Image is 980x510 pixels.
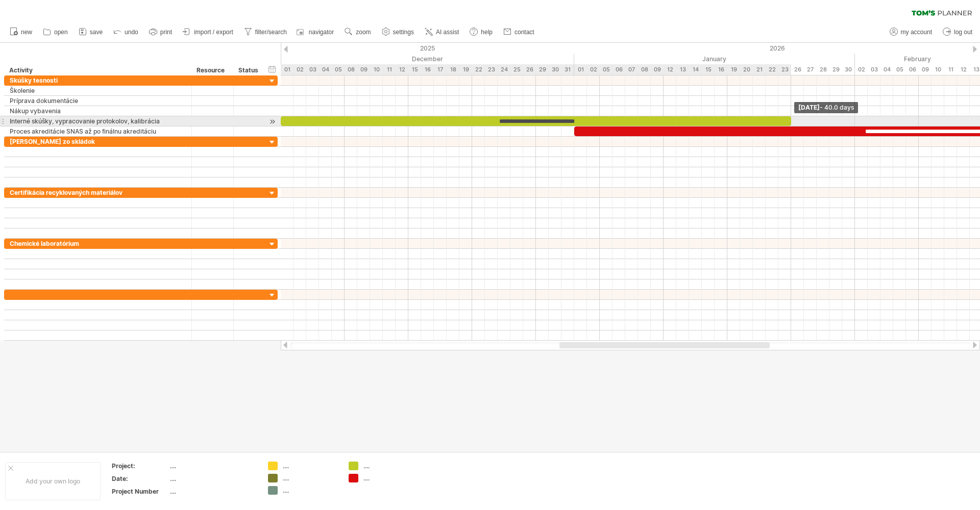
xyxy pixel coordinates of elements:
[778,64,791,75] div: Friday, 23 January 2026
[197,65,228,75] div: Resource
[855,64,868,75] div: Monday, 2 February 2026
[467,25,496,39] a: help
[332,64,345,75] div: Friday, 5 December 2025
[283,486,338,495] div: ....
[54,29,68,36] span: open
[804,64,817,75] div: Tuesday, 27 January 2026
[676,64,689,75] div: Tuesday, 13 January 2026
[957,64,970,75] div: Thursday, 12 February 2026
[422,25,462,39] a: AI assist
[727,64,740,75] div: Monday, 19 January 2026
[715,64,727,75] div: Friday, 16 January 2026
[10,75,186,85] div: Skúšky tesnosti
[370,64,383,75] div: Wednesday, 10 December 2025
[510,64,523,75] div: Thursday, 25 December 2025
[10,126,186,136] div: Proces akreditácie SNAS až po finálnu akreditáciu
[295,25,337,39] a: navigator
[10,96,186,106] div: Príprava dokumentácie
[10,116,186,126] div: Interné skúšky, vypracovanie protokolov, kalibrácia
[281,64,293,75] div: Monday, 1 December 2025
[194,29,233,36] span: import / export
[766,64,778,75] div: Thursday, 22 January 2026
[21,29,32,36] span: new
[421,64,434,75] div: Tuesday, 16 December 2025
[702,64,715,75] div: Thursday, 15 January 2026
[357,64,370,75] div: Tuesday, 9 December 2025
[485,64,498,75] div: Tuesday, 23 December 2025
[393,29,414,36] span: settings
[574,64,587,75] div: Thursday, 1 January 2026
[868,64,880,75] div: Tuesday, 3 February 2026
[919,64,932,75] div: Monday, 9 February 2026
[498,64,510,75] div: Wednesday, 24 December 2025
[842,64,855,75] div: Friday, 30 January 2026
[112,462,168,470] div: Project:
[408,64,421,75] div: Monday, 15 December 2025
[459,64,472,75] div: Friday, 19 December 2025
[9,65,186,75] div: Activity
[893,64,906,75] div: Thursday, 5 February 2026
[932,64,944,75] div: Tuesday, 10 February 2026
[434,64,447,75] div: Wednesday, 17 December 2025
[612,64,625,75] div: Tuesday, 6 January 2026
[7,25,35,39] a: new
[906,64,919,75] div: Friday, 6 February 2026
[319,64,332,75] div: Thursday, 4 December 2025
[536,64,549,75] div: Monday, 29 December 2025
[447,64,459,75] div: Thursday, 18 December 2025
[356,29,371,36] span: zoom
[170,487,256,496] div: ....
[625,64,638,75] div: Wednesday, 7 January 2026
[241,25,290,39] a: filter/search
[10,106,186,116] div: Nákup vybavenia
[160,29,172,36] span: print
[561,64,574,75] div: Wednesday, 31 December 2025
[146,25,175,39] a: print
[379,25,417,39] a: settings
[396,64,408,75] div: Friday, 12 December 2025
[112,474,168,483] div: Date:
[600,64,612,75] div: Monday, 5 January 2026
[887,25,935,39] a: my account
[90,29,103,36] span: save
[306,64,319,75] div: Wednesday, 3 December 2025
[651,64,664,75] div: Friday, 9 January 2026
[283,474,338,482] div: ....
[76,25,106,39] a: save
[267,116,277,127] div: scroll to activity
[901,29,932,36] span: my account
[281,54,574,64] div: December 2025
[954,29,972,36] span: log out
[180,25,236,39] a: import / export
[664,64,676,75] div: Monday, 12 January 2026
[940,25,975,39] a: log out
[125,29,138,36] span: undo
[472,64,485,75] div: Monday, 22 December 2025
[829,64,842,75] div: Thursday, 29 January 2026
[689,64,702,75] div: Wednesday, 14 January 2026
[436,29,459,36] span: AI assist
[549,64,561,75] div: Tuesday, 30 December 2025
[481,29,493,36] span: help
[944,64,957,75] div: Wednesday, 11 February 2026
[10,239,186,248] div: Chemické laboratórium
[501,25,537,39] a: contact
[10,188,186,197] div: Certifikácia recyklovaných materiálov
[255,29,287,36] span: filter/search
[363,474,419,482] div: ....
[791,64,804,75] div: Monday, 26 January 2026
[170,462,256,470] div: ....
[40,25,71,39] a: open
[523,64,536,75] div: Friday, 26 December 2025
[587,64,600,75] div: Friday, 2 January 2026
[10,86,186,95] div: Školenie
[112,487,168,496] div: Project Number
[638,64,651,75] div: Thursday, 8 January 2026
[345,64,357,75] div: Monday, 8 December 2025
[880,64,893,75] div: Wednesday, 4 February 2026
[342,25,374,39] a: zoom
[170,474,256,483] div: ....
[10,137,186,146] div: [PERSON_NAME] zo skládok
[514,29,534,36] span: contact
[363,462,419,470] div: ....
